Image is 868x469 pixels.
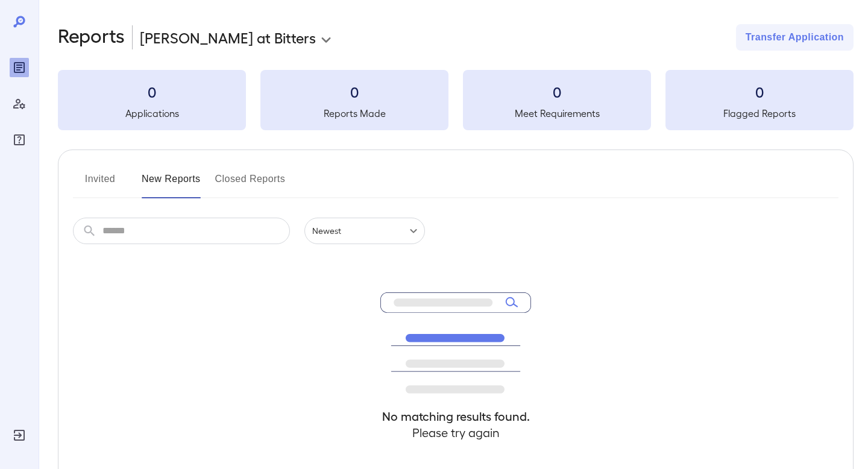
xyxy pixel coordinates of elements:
button: Invited [73,169,127,198]
button: Transfer Application [736,24,854,51]
h3: 0 [58,82,246,101]
h4: Please try again [380,424,531,441]
div: Log Out [10,426,29,445]
div: FAQ [10,130,29,150]
h4: No matching results found. [380,408,531,424]
h3: 0 [260,82,448,101]
button: Closed Reports [215,169,286,198]
button: New Reports [142,169,201,198]
h3: 0 [463,82,651,101]
h2: Reports [58,24,125,51]
div: Manage Users [10,94,29,113]
h5: Flagged Reports [665,106,854,121]
summary: 0Applications0Reports Made0Meet Requirements0Flagged Reports [58,70,854,130]
h5: Applications [58,106,246,121]
h5: Meet Requirements [463,106,651,121]
p: [PERSON_NAME] at Bitters [140,28,316,47]
div: Reports [10,58,29,77]
div: Newest [304,218,425,244]
h5: Reports Made [260,106,448,121]
h3: 0 [665,82,854,101]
